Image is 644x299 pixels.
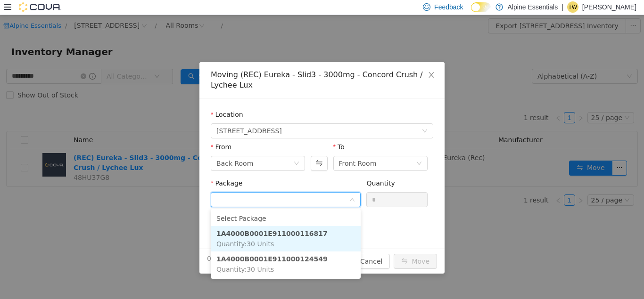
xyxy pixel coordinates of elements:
i: icon: down [349,182,355,188]
label: Quantity [366,164,395,172]
input: Quantity [367,178,427,192]
button: Cancel [353,239,390,254]
i: icon: down [294,145,299,152]
span: Dark Mode [471,12,471,13]
span: 850 Commercial Lane [216,109,282,123]
i: icon: close [428,56,435,64]
div: Front Room [339,141,377,155]
div: Back Room [216,141,253,155]
img: Cova [19,2,61,12]
strong: 1A4000B0001E911000116817 [216,215,328,222]
li: 1A4000B0001E911000124549 [211,236,361,262]
label: To [333,128,345,136]
label: Location [211,96,243,103]
strong: 1A4000B0001E911000124549 [216,240,328,248]
span: Quantity : 30 Units [216,225,274,233]
p: | [561,1,563,13]
label: From [211,128,231,136]
p: [PERSON_NAME] [582,1,636,13]
button: Close [418,47,445,73]
span: TW [569,1,578,13]
li: 1A4000B0001E911000116817 [211,211,361,236]
button: icon: swapMove [394,239,437,254]
p: Alpine Essentials [508,1,558,13]
i: icon: down [416,145,422,152]
input: Package [216,178,349,193]
span: 0 Units will be moved. [207,239,281,249]
span: Quantity : 30 Units [216,251,274,258]
div: Moving (REC) Eureka - Slid3 - 3000mg - Concord Crush / Lychee Lux [211,55,433,75]
i: icon: down [422,113,428,120]
label: Package [211,164,242,172]
li: Select Package [211,196,361,211]
input: Dark Mode [471,2,491,12]
span: Feedback [434,2,463,12]
div: Tyler Wilkinsen [567,1,578,13]
button: Swap [311,141,327,156]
